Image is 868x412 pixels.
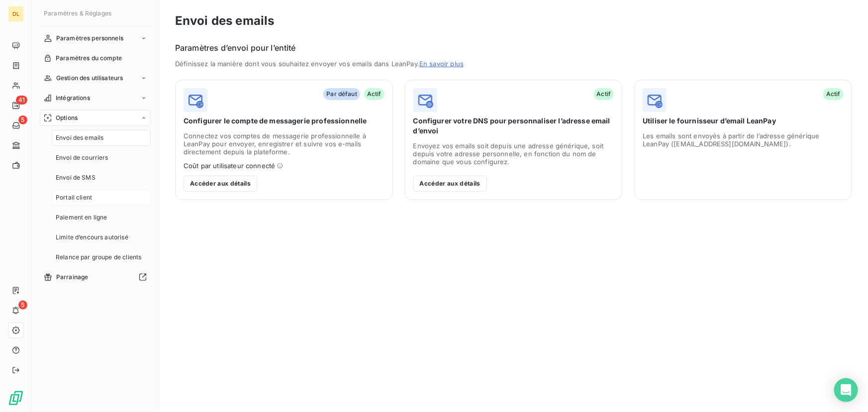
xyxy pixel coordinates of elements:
span: Paramètres du compte [56,54,122,63]
span: Options [56,113,78,122]
span: Utiliser le fournisseur d’email LeanPay [643,116,844,126]
a: Paiement en ligne [52,209,151,225]
span: 41 [16,96,27,104]
span: Configurer votre DNS pour personnaliser l’adresse email d’envoi [413,116,614,136]
span: Relance par groupe de clients [56,253,141,262]
a: En savoir plus [419,60,464,68]
span: 5 [18,301,27,309]
span: Coût par utilisateur connecté [184,162,275,170]
a: Portail client [52,190,151,206]
span: Actif [594,88,614,100]
div: DL [8,6,24,22]
a: Limite d’encours autorisé [52,229,151,245]
span: Connectez vos comptes de messagerie professionnelle à LeanPay pour envoyer, enregistrer et suivre... [184,132,385,170]
a: Envoi des emails [52,130,151,146]
span: Envoyez vos emails soit depuis une adresse générique, soit depuis votre adresse personnelle, en f... [413,142,614,166]
button: Accéder aux détails [413,176,487,192]
a: Paramètres du compte [40,50,151,66]
span: Envoi des emails [56,133,103,142]
span: Paramètres & Réglages [44,9,111,17]
span: Paramètres personnels [56,34,123,43]
span: Limite d’encours autorisé [56,233,128,242]
span: Définissez la manière dont vous souhaitez envoyer vos emails dans LeanPay. [175,60,508,68]
h6: Paramètres d’envoi pour l’entité [175,42,852,54]
h3: Envoi des emails [175,12,852,30]
span: Paiement en ligne [56,213,107,222]
span: 5 [18,115,27,124]
a: Relance par groupe de clients [52,249,151,265]
span: Actif [364,88,385,100]
span: Portail client [56,193,92,202]
div: Open Intercom Messenger [834,378,858,402]
span: Configurer le compte de messagerie professionnelle [184,116,385,126]
span: Les emails sont envoyés à partir de l’adresse générique LeanPay ([EMAIL_ADDRESS][DOMAIN_NAME]). [643,132,844,148]
a: Parrainage [40,269,151,285]
span: Par défaut [323,88,360,100]
a: Envoi de SMS [52,170,151,186]
button: Accéder aux détails [184,176,257,192]
span: Intégrations [56,94,90,103]
a: Envoi de courriers [52,150,151,166]
span: Envoi de courriers [56,153,108,162]
span: Gestion des utilisateurs [56,74,123,83]
span: Envoi de SMS [56,173,96,182]
span: Parrainage [56,273,89,282]
img: Logo LeanPay [8,390,24,406]
span: Actif [823,88,844,100]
